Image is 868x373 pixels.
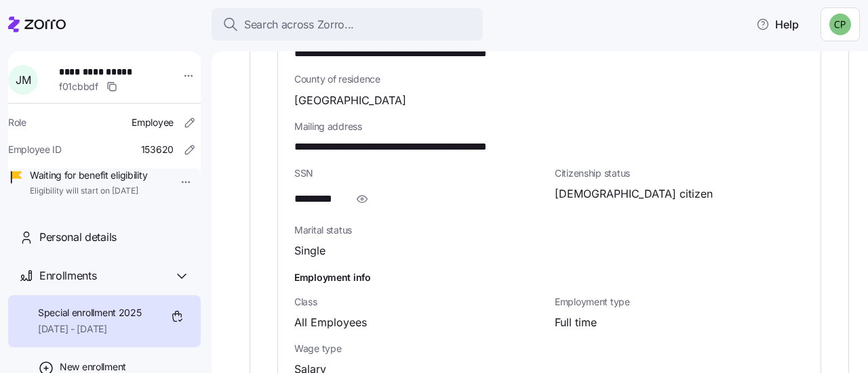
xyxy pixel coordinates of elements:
span: Marital status [294,223,544,237]
span: Wage type [294,342,544,355]
span: Help [756,16,799,32]
span: Class [294,295,544,309]
span: Role [8,116,26,129]
h1: Employment info [294,270,804,284]
span: Full time [555,314,597,331]
button: Search across Zorro... [212,8,483,41]
span: Search across Zorro... [244,16,354,33]
img: 8424d6c99baeec437bf5dae78df33962 [829,14,851,35]
span: Waiting for benefit eligibility [30,169,147,182]
span: Single [294,242,325,259]
span: 153620 [141,143,174,156]
span: [DATE] - [DATE] [38,322,142,336]
span: Employment type [555,295,804,309]
button: Help [745,11,810,38]
span: J M [16,74,31,85]
span: Eligibility will start on [DATE] [30,185,147,197]
span: f01cbbdf [59,80,98,93]
span: All Employees [294,314,367,331]
span: [GEOGRAPHIC_DATA] [294,92,406,109]
span: Citizenship status [555,167,804,180]
span: Employee [132,116,174,129]
span: [DEMOGRAPHIC_DATA] citizen [555,185,713,202]
span: County of residence [294,72,804,86]
span: Personal details [39,229,117,246]
span: Employee ID [8,143,62,156]
span: Mailing address [294,120,804,133]
span: SSN [294,167,544,180]
span: Enrollments [39,267,96,284]
span: Special enrollment 2025 [38,306,142,320]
